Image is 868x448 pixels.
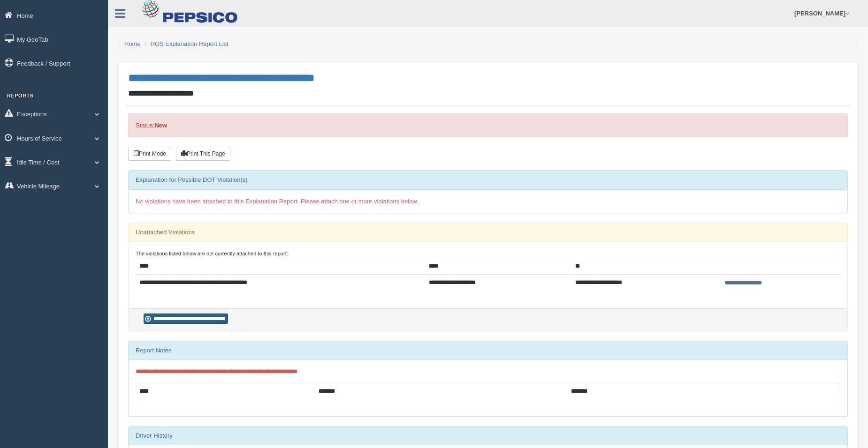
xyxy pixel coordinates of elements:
button: Print This Page [176,147,230,161]
div: Report Notes [129,341,847,360]
a: HOS Explanation Report List [151,40,228,47]
button: Print Mode [128,147,171,161]
div: Status: [128,113,848,137]
small: The violations listed below are not currently attached to this report: [136,251,288,256]
a: Home [124,40,141,47]
div: Driver History [129,426,847,445]
strong: New [154,122,167,129]
div: Unattached Violations [129,223,847,242]
div: Explanation for Possible DOT Violation(s) [129,171,847,189]
span: No violations have been attached to this Explanation Report. Please attach one or more violations... [136,198,419,205]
